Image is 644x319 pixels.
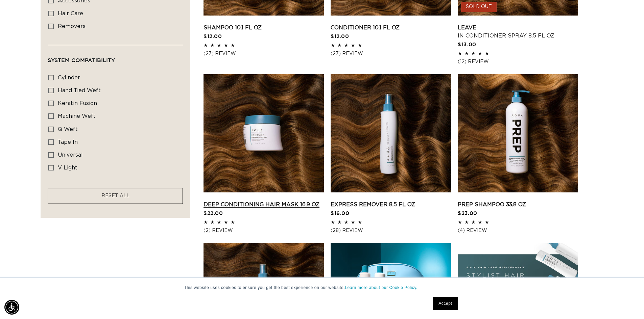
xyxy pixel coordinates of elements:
span: tape in [58,139,78,145]
a: Shampoo 10.1 fl oz [204,24,324,32]
span: RESET ALL [101,193,129,198]
span: hand tied weft [58,88,101,93]
span: machine weft [58,113,96,119]
div: Accessibility Menu [4,300,19,315]
span: removers [58,24,86,29]
span: System Compatibility [48,57,115,63]
a: Conditioner 10.1 fl oz [331,24,451,32]
a: Accept [433,297,458,310]
span: universal [58,152,83,158]
span: q weft [58,127,78,132]
a: Learn more about our Cookie Policy. [345,285,418,290]
summary: System Compatibility (0 selected) [48,45,183,70]
p: This website uses cookies to ensure you get the best experience on our website. [184,285,460,291]
a: Leave In Conditioner Spray 8.5 fl oz [458,24,578,40]
span: hair care [58,11,83,16]
a: Prep Shampoo 33.8 oz [458,201,578,209]
span: v light [58,165,77,170]
a: Deep Conditioning Hair Mask 16.9 oz [204,201,324,209]
a: RESET ALL [101,192,129,200]
a: Express Remover 8.5 fl oz [331,201,451,209]
span: cylinder [58,75,80,80]
span: keratin fusion [58,101,97,106]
